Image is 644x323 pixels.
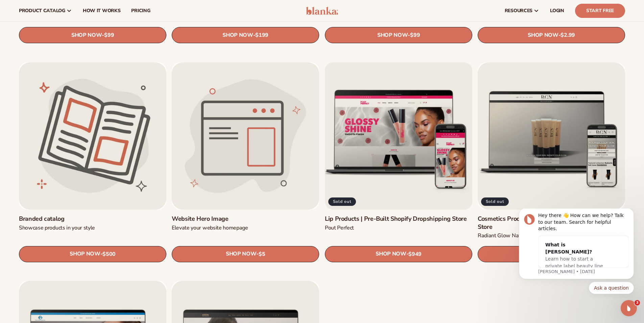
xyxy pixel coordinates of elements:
a: SHOP NOW- $99 [19,27,166,44]
span: $99 [104,32,114,39]
a: SHOP NOW- $949 [478,246,625,262]
span: LOGIN [550,8,564,14]
div: Hey there 👋 How can we help? Talk to our team. Search for helpful articles. [29,4,120,24]
span: $199 [256,32,269,39]
span: How It Works [83,8,121,14]
span: SHOP NOW [226,251,256,257]
span: $949 [408,251,422,257]
a: Website Hero Image [172,215,319,223]
span: $2.99 [560,32,575,39]
span: SHOP NOW [222,32,253,38]
iframe: Intercom live chat [621,300,637,316]
a: Cosmetics Products | Pre-Built Shopify Dropshipping Store [478,215,625,231]
span: SHOP NOW [71,32,102,38]
a: SHOP NOW- $500 [19,246,166,262]
img: Profile image for Lee [15,5,26,16]
a: Start Free [575,4,625,18]
span: $500 [102,251,116,257]
span: 3 [635,300,640,305]
span: SHOP NOW [377,32,408,38]
button: Quick reply: Ask a question [80,73,125,85]
a: Lip Products | Pre-Built Shopify Dropshipping Store [325,215,472,223]
img: logo [306,7,338,15]
iframe: Intercom notifications message [509,209,644,298]
a: SHOP NOW- $949 [325,246,472,262]
div: Message content [29,4,120,59]
a: SHOP NOW- $99 [325,27,472,44]
span: SHOP NOW [528,32,558,38]
a: Branded catalog [19,215,166,223]
span: SHOP NOW [70,251,100,257]
span: $5 [259,251,265,257]
div: Quick reply options [10,73,125,85]
span: pricing [131,8,150,14]
span: $99 [410,32,420,39]
span: Learn how to start a private label beauty line with [PERSON_NAME] [37,48,94,67]
span: resources [505,8,532,14]
p: Message from Lee, sent 1w ago [29,60,120,66]
a: SHOP NOW- $2.99 [478,27,625,44]
div: What is [PERSON_NAME]? [37,33,99,47]
span: SHOP NOW [376,251,406,257]
a: SHOP NOW- $199 [172,27,319,44]
a: SHOP NOW- $5 [172,246,319,262]
div: What is [PERSON_NAME]?Learn how to start a private label beauty line with [PERSON_NAME] [30,27,106,74]
span: product catalog [19,8,65,14]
